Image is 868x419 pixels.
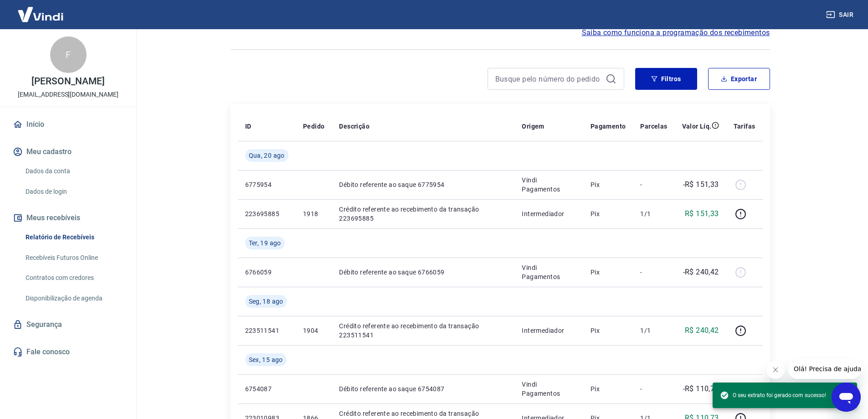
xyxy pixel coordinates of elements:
iframe: Botão para abrir a janela de mensagens [832,383,861,412]
button: Exportar [708,68,770,90]
a: Dados da conta [22,162,125,181]
a: Disponibilização de agenda [22,289,125,308]
a: Fale conosco [11,342,125,362]
div: F [50,36,87,73]
iframe: Mensagem da empresa [788,359,861,379]
p: - [640,268,667,277]
p: Vindi Pagamentos [522,263,575,281]
button: Meus recebíveis [11,208,125,228]
p: -R$ 240,42 [683,267,719,278]
p: R$ 240,42 [685,325,719,336]
p: ID [245,122,252,131]
a: Contratos com credores [22,269,125,287]
p: Parcelas [640,122,667,131]
p: -R$ 151,33 [683,179,719,190]
span: Sex, 15 ago [249,355,283,364]
p: 6766059 [245,268,288,277]
p: Intermediador [522,209,575,218]
button: Filtros [635,68,697,90]
p: Pix [591,209,626,218]
img: Vindi [11,0,70,28]
p: Intermediador [522,326,575,335]
p: 223511541 [245,326,288,335]
p: Pagamento [591,122,626,131]
button: Sair [824,6,857,23]
p: Débito referente ao saque 6754087 [339,384,507,393]
a: Relatório de Recebíveis [22,228,125,247]
p: 1918 [303,209,324,218]
p: Valor Líq. [682,122,712,131]
p: Crédito referente ao recebimento da transação 223511541 [339,321,507,340]
p: Vindi Pagamentos [522,380,575,398]
span: Olá! Precisa de ajuda? [5,6,77,14]
p: Débito referente ao saque 6766059 [339,268,507,277]
p: Descrição [339,122,370,131]
p: Débito referente ao saque 6775954 [339,180,507,189]
span: Qua, 20 ago [249,151,285,160]
p: Pix [591,180,626,189]
p: 6775954 [245,180,288,189]
p: R$ 151,33 [685,208,719,219]
p: - [640,180,667,189]
a: Dados de login [22,182,125,201]
p: [PERSON_NAME] [31,77,104,86]
iframe: Fechar mensagem [766,361,785,379]
p: Pedido [303,122,324,131]
a: Recebíveis Futuros Online [22,248,125,267]
span: O seu extrato foi gerado com sucesso! [720,391,826,400]
input: Busque pelo número do pedido [495,72,602,86]
p: 1/1 [640,326,667,335]
button: Meu cadastro [11,142,125,162]
span: Seg, 18 ago [249,297,283,306]
p: Crédito referente ao recebimento da transação 223695885 [339,205,507,223]
p: Tarifas [734,122,755,131]
a: Segurança [11,315,125,335]
a: Início [11,114,125,134]
p: [EMAIL_ADDRESS][DOMAIN_NAME] [18,90,118,99]
p: - [640,384,667,393]
p: 6754087 [245,384,288,393]
p: Pix [591,268,626,277]
p: Pix [591,384,626,393]
p: 1/1 [640,209,667,218]
p: -R$ 110,73 [683,383,719,394]
p: Pix [591,326,626,335]
p: 223695885 [245,209,288,218]
p: Origem [522,122,544,131]
a: Saiba como funciona a programação dos recebimentos [582,27,770,38]
p: 1904 [303,326,324,335]
span: Ter, 19 ago [249,238,281,248]
p: Vindi Pagamentos [522,176,575,194]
